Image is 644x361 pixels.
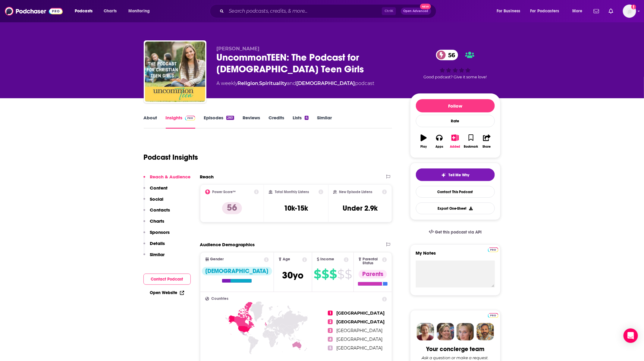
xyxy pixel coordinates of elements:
h2: New Episode Listens [339,190,372,194]
span: For Podcasters [530,7,559,15]
div: Rate [416,115,495,127]
a: Religion [238,80,259,86]
span: For Business [497,7,520,15]
span: [GEOGRAPHIC_DATA] [336,310,385,316]
img: Podchaser Pro [185,116,196,121]
img: Barbara Profile [437,323,454,341]
div: Open Intercom Messenger [624,328,638,343]
div: A weekly podcast [217,80,375,87]
a: Pro website [488,246,498,252]
div: Search podcasts, credits, & more... [215,4,442,18]
a: Pro website [488,312,498,318]
h2: Power Score™ [212,190,236,194]
div: [DEMOGRAPHIC_DATA] [202,267,272,275]
p: Similar [150,252,165,257]
span: Parental Status [363,257,381,265]
button: Share [479,130,495,152]
span: Countries [212,297,229,301]
button: Charts [143,218,165,229]
span: 2 [328,319,333,324]
a: About [144,115,157,129]
button: Contact Podcast [143,274,191,285]
h3: Under 2.9k [343,204,378,213]
span: Ctrl K [382,7,396,15]
p: 56 [222,202,242,214]
span: $ [322,269,329,279]
button: open menu [71,6,100,16]
button: Bookmark [463,130,479,152]
span: Good podcast? Give it some love! [424,75,487,79]
a: Show notifications dropdown [606,6,616,16]
p: Content [150,185,168,191]
span: $ [329,269,337,279]
a: UncommonTEEN: The Podcast for Christian Teen Girls [145,42,205,102]
h2: Audience Demographics [200,242,255,247]
img: Sydney Profile [417,323,434,341]
a: Show notifications dropdown [591,6,602,16]
button: Similar [143,252,165,263]
img: Podchaser Pro [488,247,498,252]
svg: Add a profile image [631,5,636,9]
span: Monitoring [128,7,150,15]
span: Get this podcast via API [435,230,482,235]
span: , [259,80,259,86]
p: Details [150,240,165,246]
div: Apps [435,145,443,149]
span: $ [337,269,344,279]
p: Charts [150,218,165,224]
button: tell me why sparkleTell Me Why [416,168,495,181]
p: Contacts [150,207,170,213]
a: 56 [436,50,458,60]
span: Logged in as ZoeJethani [623,5,636,18]
span: 5 [328,346,333,350]
img: Jules Profile [457,323,474,341]
div: 56Good podcast? Give it some love! [410,46,501,83]
input: Search podcasts, credits, & more... [226,6,382,16]
button: Details [143,240,165,252]
a: Lists4 [293,115,309,129]
span: Podcasts [75,7,93,15]
span: Tell Me Why [448,173,469,177]
a: Spirituality [259,80,287,86]
button: Play [416,130,432,152]
div: Your concierge team [426,345,484,353]
a: Episodes260 [204,115,234,129]
img: Jon Profile [476,323,494,341]
button: open menu [568,6,590,16]
a: Contact This Podcast [416,186,495,198]
span: More [572,7,583,15]
div: 4 [305,116,309,120]
button: Content [143,185,168,196]
div: Bookmark [464,145,478,149]
span: New [420,4,431,9]
a: Reviews [243,115,260,129]
label: My Notes [416,250,495,261]
button: Show profile menu [623,5,636,18]
a: InsightsPodchaser Pro [166,115,196,129]
span: Age [283,257,290,261]
span: Income [321,257,335,261]
div: Share [483,145,491,149]
div: Ask a question or make a request. [422,355,489,360]
button: open menu [492,6,528,16]
span: [GEOGRAPHIC_DATA] [336,337,382,342]
span: Charts [104,7,117,15]
button: Contacts [143,207,170,218]
img: tell me why sparkle [441,173,446,177]
h1: Podcast Insights [144,153,198,162]
span: 1 [328,311,333,315]
span: 56 [442,50,458,60]
span: 4 [328,337,333,342]
button: Sponsors [143,229,170,240]
span: Open Advanced [404,10,429,13]
button: Follow [416,99,495,112]
div: Parents [359,270,387,278]
span: [GEOGRAPHIC_DATA] [336,345,382,351]
a: Get this podcast via API [424,225,487,240]
a: Similar [317,115,332,129]
button: open menu [124,6,158,16]
span: 3 [328,328,333,333]
span: [GEOGRAPHIC_DATA] [336,319,385,325]
button: open menu [526,6,568,16]
button: Reach & Audience [143,174,191,185]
